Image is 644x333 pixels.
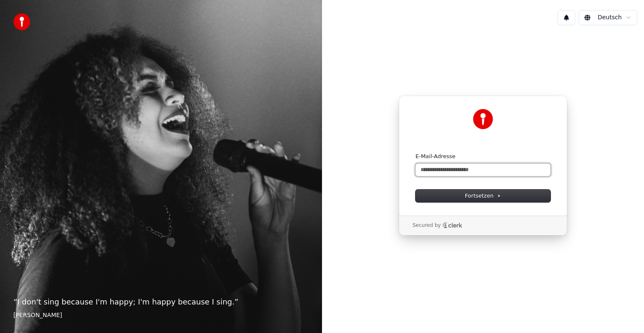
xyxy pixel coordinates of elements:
p: Secured by [413,222,441,229]
img: youka [13,13,30,30]
p: “ I don't sing because I'm happy; I'm happy because I sing. ” [13,296,309,308]
img: Youka [473,109,493,129]
footer: [PERSON_NAME] [13,311,309,320]
button: Fortsetzen [415,190,551,202]
a: Clerk logo [442,222,462,228]
span: Fortsetzen [465,192,501,200]
label: E-Mail-Adresse [415,153,455,160]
